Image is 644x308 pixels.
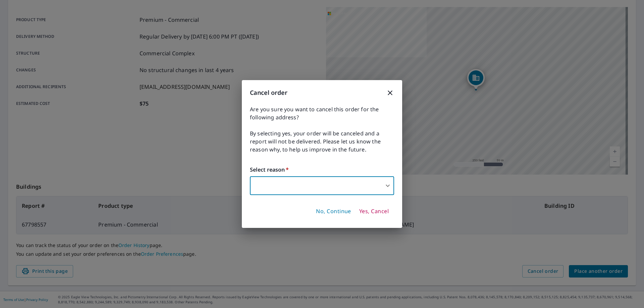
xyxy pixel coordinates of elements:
label: Select reason [250,166,394,174]
span: By selecting yes, your order will be canceled and a report will not be delivered. Please let us k... [250,129,394,153]
span: Are you sure you want to cancel this order for the following address? [250,105,394,121]
span: No, Continue [316,208,351,215]
button: Yes, Cancel [357,206,391,217]
h3: Cancel order [250,88,394,97]
button: No, Continue [313,206,354,217]
div: ​ [250,176,394,195]
span: Yes, Cancel [359,208,389,215]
